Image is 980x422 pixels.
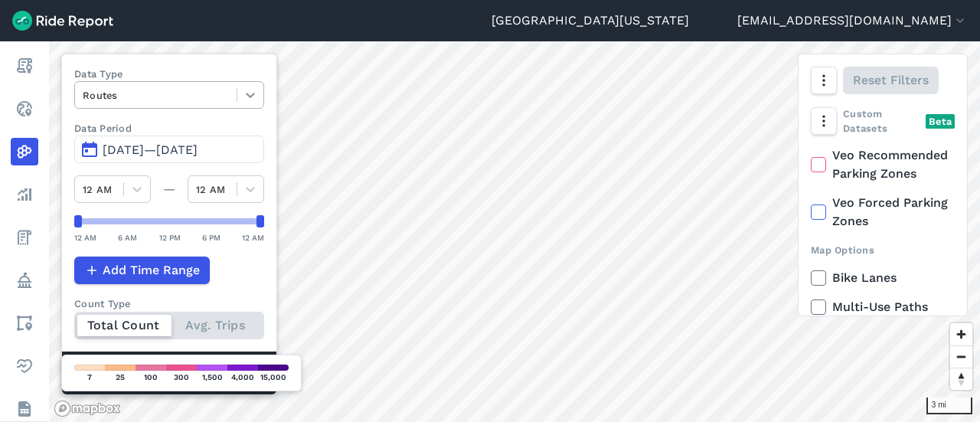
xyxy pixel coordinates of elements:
div: — [151,180,188,198]
label: Veo Recommended Parking Zones [811,146,955,183]
span: [DATE]—[DATE] [103,142,198,157]
span: Add Time Range [103,261,200,280]
div: Count Type [74,296,264,311]
a: Mapbox logo [54,400,121,417]
a: Report [11,52,38,80]
button: [DATE]—[DATE] [74,136,264,163]
button: Zoom out [950,345,972,368]
button: [EMAIL_ADDRESS][DOMAIN_NAME] [737,11,968,30]
div: Custom Datasets [811,106,955,136]
div: Matched Trips [62,352,276,394]
img: Ride Report [12,11,113,31]
label: Data Type [74,67,264,81]
a: Areas [11,309,38,337]
label: Data Period [74,121,264,136]
a: Analyze [11,181,38,208]
div: Beta [926,114,955,129]
span: Reset Filters [853,71,929,90]
label: Veo Forced Parking Zones [811,194,955,231]
div: 12 AM [242,231,264,244]
a: Fees [11,224,38,251]
div: 6 AM [118,231,137,244]
a: Realtime [11,95,38,123]
div: 119,989 [74,364,179,384]
button: Zoom in [950,323,972,345]
div: 12 AM [74,231,96,244]
button: Reset bearing to north [950,368,972,390]
a: [GEOGRAPHIC_DATA][US_STATE] [492,11,689,30]
a: Health [11,352,38,380]
div: 3 mi [926,397,972,414]
a: Policy [11,267,38,294]
label: Bike Lanes [811,269,955,287]
div: Map Options [811,243,955,257]
label: Multi-Use Paths [811,298,955,316]
div: 12 PM [159,231,181,244]
div: 6 PM [202,231,220,244]
canvas: Map [49,41,980,422]
button: Add Time Range [74,257,210,284]
button: Reset Filters [843,67,939,94]
a: Heatmaps [11,138,38,165]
